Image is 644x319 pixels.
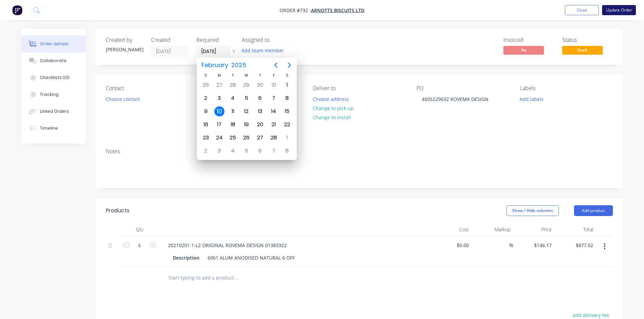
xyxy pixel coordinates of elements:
[200,59,230,71] span: February
[40,41,69,47] div: Order details
[241,93,252,103] div: Wednesday, February 5, 2025
[283,58,296,72] button: Next page
[503,46,544,54] span: No
[241,80,252,90] div: Wednesday, January 29, 2025
[170,253,202,263] div: Description
[554,223,596,236] div: Total
[238,46,287,55] button: Add team member
[309,113,354,122] button: Change to install
[282,146,292,156] div: Saturday, March 8, 2025
[201,133,211,143] div: Sunday, February 23, 2025
[228,93,238,103] div: Tuesday, February 4, 2025
[282,119,292,130] div: Saturday, February 22, 2025
[201,80,211,90] div: Sunday, January 26, 2025
[21,86,86,103] button: Tracking
[313,85,405,91] div: Deliver to
[267,73,280,78] div: F
[228,119,238,130] div: Tuesday, February 18, 2025
[506,205,559,216] button: Show / Hide columns
[230,59,248,71] span: 2025
[205,253,297,263] div: 6061 ALUM ANODISED NATURAL 6 OFF
[228,106,238,116] div: Tuesday, February 11, 2025
[228,133,238,143] div: Tuesday, February 25, 2025
[241,119,252,130] div: Wednesday, February 19, 2025
[40,75,70,81] div: Checklists 0/0
[430,223,472,236] div: Cost
[106,148,613,155] div: Notes
[21,35,86,52] button: Order details
[282,80,292,90] div: Saturday, February 1, 2025
[199,73,213,78] div: S
[472,223,513,236] div: Markup
[255,119,265,130] div: Thursday, February 20, 2025
[255,106,265,116] div: Thursday, February 13, 2025
[255,133,265,143] div: Thursday, February 27, 2025
[282,93,292,103] div: Saturday, February 8, 2025
[21,103,86,120] button: Linked Orders
[168,271,303,285] input: Start typing to add a product...
[106,37,143,43] div: Created by
[562,37,613,43] div: Status
[196,37,234,43] div: Required
[102,94,143,103] button: Choose contact
[21,69,86,86] button: Checklists 0/0
[201,93,211,103] div: Sunday, February 2, 2025
[280,73,294,78] div: S
[213,73,226,78] div: M
[562,46,603,54] span: Draft
[268,119,279,130] div: Friday, February 21, 2025
[228,146,238,156] div: Tuesday, March 4, 2025
[242,46,288,55] button: Add team member
[226,73,240,78] div: T
[242,37,309,43] div: Assigned to
[509,241,513,249] span: %
[106,207,129,215] div: Products
[201,119,211,130] div: Sunday, February 16, 2025
[255,146,265,156] div: Thursday, March 6, 2025
[309,104,357,113] button: Change to pick up
[269,58,283,72] button: Previous page
[40,125,58,131] div: Timeline
[40,58,67,64] div: Collaborate
[282,133,292,143] div: Saturday, March 1, 2025
[602,5,636,15] button: Update Order
[106,46,143,53] div: [PERSON_NAME]
[280,7,311,14] span: Order #732 -
[201,146,211,156] div: Sunday, March 2, 2025
[12,5,22,15] img: Factory
[40,91,58,98] div: Tracking
[241,106,252,116] div: Wednesday, February 12, 2025
[240,73,253,78] div: W
[268,106,279,116] div: Friday, February 14, 2025
[40,108,69,114] div: Linked Orders
[416,85,509,91] div: PO
[214,146,224,156] div: Monday, March 3, 2025
[255,93,265,103] div: Thursday, February 6, 2025
[311,7,364,14] a: ARNOTTS BISCUITS LTD
[214,106,224,116] div: Monday, February 10, 2025
[214,133,224,143] div: Monday, February 24, 2025
[214,80,224,90] div: Monday, January 27, 2025
[214,119,224,130] div: Monday, February 17, 2025
[255,80,265,90] div: Thursday, January 30, 2025
[513,223,555,236] div: Price
[228,80,238,90] div: Tuesday, January 28, 2025
[253,73,267,78] div: T
[268,93,279,103] div: Friday, February 7, 2025
[214,93,224,103] div: Monday, February 3, 2025
[241,146,252,156] div: Wednesday, March 5, 2025
[241,133,252,143] div: Wednesday, February 26, 2025
[282,106,292,116] div: Saturday, February 15, 2025
[268,133,279,143] div: Friday, February 28, 2025
[520,85,613,91] div: Labels
[565,5,599,15] button: Close
[163,240,292,250] div: 20210201-1-L2 ORIGINAL ROVEMA DESIGN 01383322
[21,52,86,69] button: Collaborate
[309,94,352,103] button: Choose address
[197,59,251,71] button: February2025
[416,94,494,104] div: 4505229632 ROVEMA DESIGN
[21,120,86,137] button: Timeline
[151,37,188,43] div: Created
[106,85,198,91] div: Contact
